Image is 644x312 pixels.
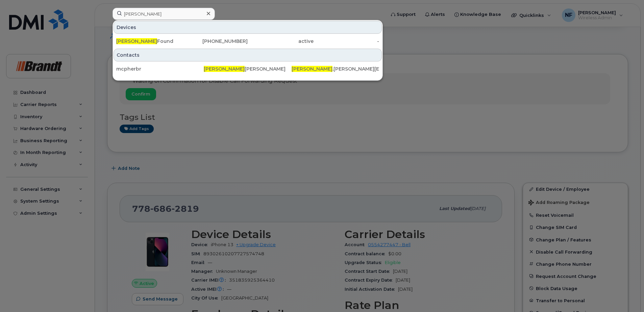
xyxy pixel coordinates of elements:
div: [PHONE_NUMBER] [182,38,248,45]
input: Find something... [113,8,215,20]
div: mcpherbr [116,66,204,72]
div: .[PERSON_NAME][EMAIL_ADDRESS][PERSON_NAME][DOMAIN_NAME] [292,66,379,72]
div: Found [116,38,182,45]
span: [PERSON_NAME] [116,38,157,44]
span: [PERSON_NAME] [204,66,245,72]
a: [PERSON_NAME]Found[PHONE_NUMBER]active- [114,35,382,47]
div: active [248,38,314,45]
div: Devices [114,21,382,34]
a: mcpherbr[PERSON_NAME][PERSON_NAME][PERSON_NAME].[PERSON_NAME][EMAIL_ADDRESS][PERSON_NAME][DOMAIN_... [114,63,382,75]
span: [PERSON_NAME] [292,66,332,72]
div: [PERSON_NAME] [204,66,291,72]
div: Contacts [114,49,382,61]
div: - [314,38,379,45]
